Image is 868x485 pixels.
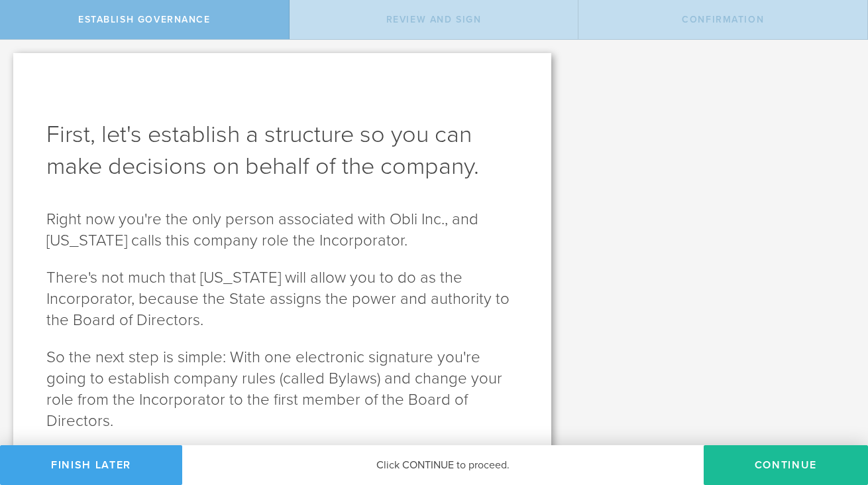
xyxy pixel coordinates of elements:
[46,209,518,251] p: Right now you're the only person associated with Obli Inc., and [US_STATE] calls this company rol...
[386,14,482,25] span: Review and Sign
[682,14,764,25] span: Confirmation
[46,267,518,331] p: There's not much that [US_STATE] will allow you to do as the Incorporator, because the State assi...
[46,119,518,182] h1: First, let's establish a structure so you can make decisions on behalf of the company.
[46,347,518,432] p: So the next step is simple: With one electronic signature you're going to establish company rules...
[78,14,211,25] span: Establish Governance
[182,445,704,485] div: Click CONTINUE to proceed.
[704,445,868,485] button: Continue
[802,381,868,445] iframe: Chat Widget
